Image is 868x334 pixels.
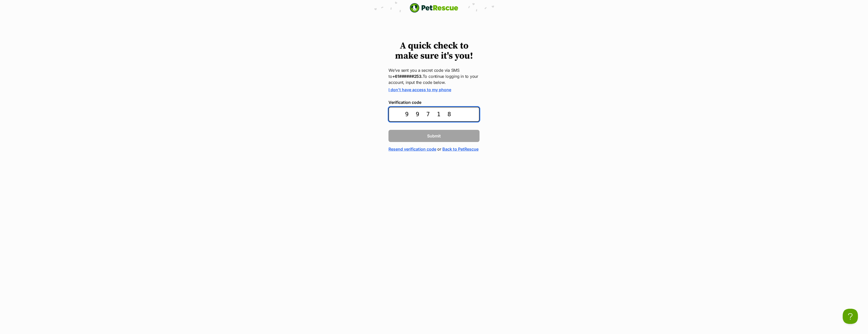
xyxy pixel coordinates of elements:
a: Back to PetRescue [442,146,479,152]
a: Resend verification code [388,146,436,152]
strong: +61######253. [392,74,423,79]
a: I don't have access to my phone [388,87,451,92]
input: Enter the 6-digit verification code sent to your device [388,107,480,122]
p: We’ve sent you a secret code via SMS to To continue logging in to your account, input the code be... [388,67,480,85]
button: Submit [388,130,480,142]
span: Submit [427,133,441,139]
iframe: Help Scout Beacon - Open [843,309,858,324]
span: or [437,146,441,152]
h1: A quick check to make sure it's you! [388,41,480,61]
img: logo-e224e6f780fb5917bec1dbf3a21bbac754714ae5b6737aabdf751b685950b380.svg [410,3,458,13]
label: Verification code [388,100,480,105]
a: PetRescue [410,3,458,13]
